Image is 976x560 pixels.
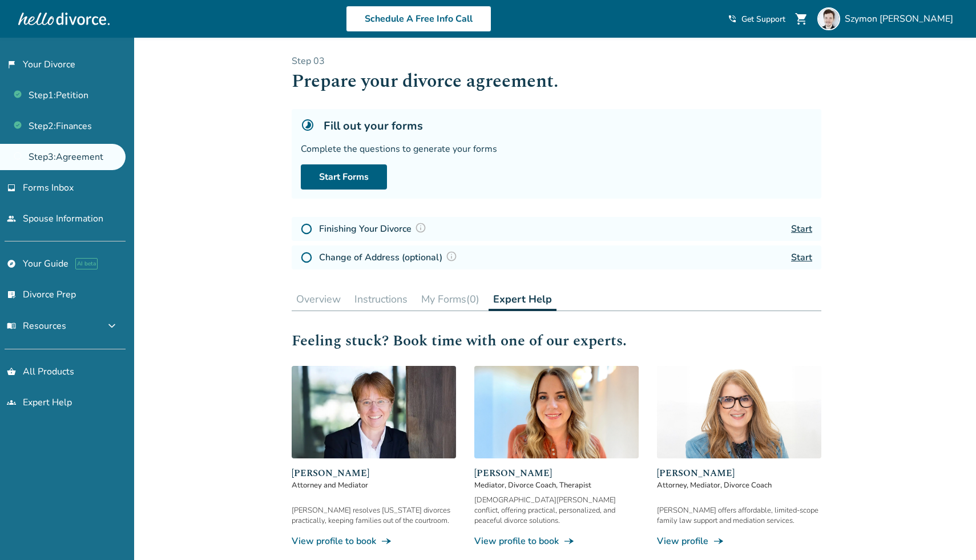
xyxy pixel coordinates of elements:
[301,252,312,263] img: Not Started
[301,223,312,235] img: Not Started
[292,505,456,526] div: [PERSON_NAME] resolves [US_STATE] divorces practically, keeping families out of the courtroom.
[319,250,461,265] h4: Change of Address (optional)
[346,6,491,32] a: Schedule A Free Info Call
[741,14,785,25] span: Get Support
[791,251,812,264] a: Start
[75,258,98,269] span: AI beta
[791,223,812,235] a: Start
[301,164,387,190] a: Start Forms
[474,466,639,480] span: [PERSON_NAME]
[23,182,74,194] span: Forms Inbox
[350,288,412,311] button: Instructions
[301,143,812,155] div: Complete the questions to generate your forms
[7,398,16,407] span: groups
[319,221,430,236] h4: Finishing Your Divorce
[474,495,639,526] div: [DEMOGRAPHIC_DATA][PERSON_NAME] conflict, offering practical, personalized, and peaceful divorce ...
[292,480,456,490] span: Attorney and Mediator
[728,14,737,23] span: phone_in_talk
[7,60,16,69] span: flag_2
[292,329,821,352] h2: Feeling stuck? Book time with one of our experts.
[657,505,821,526] div: [PERSON_NAME] offers affordable, limited-scope family law support and mediation services.
[728,14,785,25] a: phone_in_talkGet Support
[292,535,456,547] a: View profile to bookline_end_arrow_notch
[474,535,639,547] a: View profile to bookline_end_arrow_notch
[713,535,724,547] span: line_end_arrow_notch
[845,13,958,25] span: Szymon [PERSON_NAME]
[817,7,840,30] img: Szymon Jakubczak
[7,290,16,299] span: list_alt_check
[417,288,484,311] button: My Forms(0)
[563,535,575,547] span: line_end_arrow_notch
[415,222,426,233] img: Question Mark
[446,251,457,262] img: Question Mark
[657,366,821,458] img: Lisa Zonder
[7,320,66,332] span: Resources
[292,67,821,95] h1: Prepare your divorce agreement.
[7,214,16,223] span: people
[7,321,16,331] span: menu_book
[657,466,821,480] span: [PERSON_NAME]
[794,12,808,26] span: shopping_cart
[324,118,423,134] h5: Fill out your forms
[657,535,821,547] a: View profileline_end_arrow_notch
[292,55,821,67] p: Step 0 3
[292,288,345,311] button: Overview
[7,183,16,192] span: inbox
[657,480,821,490] span: Attorney, Mediator, Divorce Coach
[7,259,16,268] span: explore
[292,466,456,480] span: [PERSON_NAME]
[474,480,639,490] span: Mediator, Divorce Coach, Therapist
[381,535,392,547] span: line_end_arrow_notch
[489,288,556,311] button: Expert Help
[292,366,456,458] img: Anne Mania
[474,366,639,458] img: Kristen Howerton
[919,505,976,560] iframe: Chat Widget
[105,319,119,333] span: expand_more
[7,367,16,376] span: shopping_basket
